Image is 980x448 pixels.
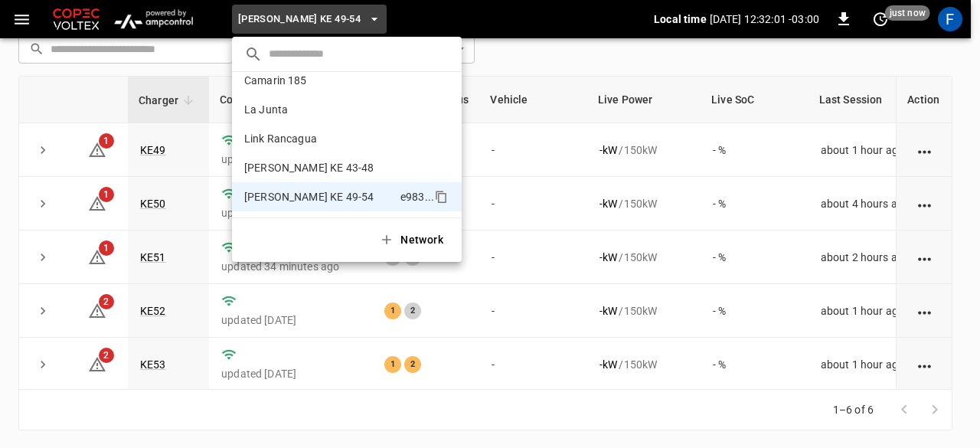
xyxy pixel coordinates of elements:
button: Network [370,224,456,256]
p: [PERSON_NAME] KE 43-48 [244,160,394,175]
p: Link Rancagua [244,131,396,146]
p: La Junta [244,102,396,117]
p: Camarin 185 [244,73,394,88]
p: [PERSON_NAME] KE 49-54 [244,189,394,204]
div: copy [433,188,450,206]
